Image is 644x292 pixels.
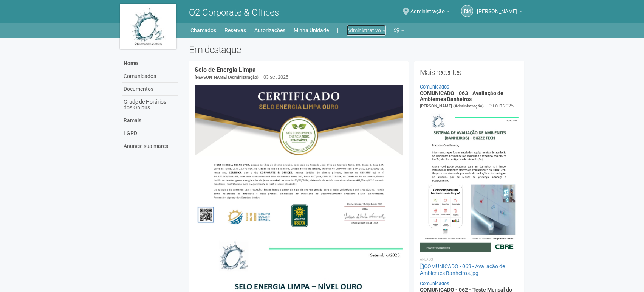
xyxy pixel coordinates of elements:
[337,25,338,36] a: |
[489,103,514,109] div: 09 out 2025
[224,25,246,36] a: Reservas
[122,57,178,70] a: Home
[420,281,449,286] a: Comunicados
[189,44,524,55] h2: Em destaque
[294,25,329,36] a: Minha Unidade
[195,75,259,80] span: [PERSON_NAME] (Administração)
[122,127,178,140] a: LGPD
[122,83,178,96] a: Documentos
[410,9,450,16] a: Administração
[195,66,256,73] a: Selo de Energia Limpa
[122,140,178,152] a: Anuncie sua marca
[420,256,519,263] li: Anexos
[122,96,178,114] a: Grade de Horários dos Ônibus
[420,67,519,78] h2: Mais recentes
[420,104,484,109] span: [PERSON_NAME] (Administração)
[120,4,176,49] img: logo.jpg
[477,1,517,14] span: Rogério Machado
[410,1,445,14] span: Administração
[347,25,386,36] a: Administrativo
[477,9,522,16] a: [PERSON_NAME]
[263,74,288,81] div: 03 set 2025
[190,25,216,36] a: Chamados
[254,25,285,36] a: Autorizações
[420,263,505,276] a: COMUNICADO - 063 - Avaliação de Ambientes Banheiros.jpg
[195,85,403,232] img: COMUNICADO%20-%20054%20-%20Selo%20de%20Energia%20Limpa%20-%20P%C3%A1g.%202.jpg
[420,90,503,102] a: COMUNICADO - 063 - Avaliação de Ambientes Banheiros
[189,7,279,18] span: O2 Corporate & Offices
[394,25,404,36] a: Configurações
[461,5,473,17] a: RM
[122,114,178,127] a: Ramais
[122,70,178,83] a: Comunicados
[420,110,519,252] img: COMUNICADO%20-%20063%20-%20Avalia%C3%A7%C3%A3o%20de%20Ambientes%20Banheiros.jpg
[420,84,449,90] a: Comunicados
